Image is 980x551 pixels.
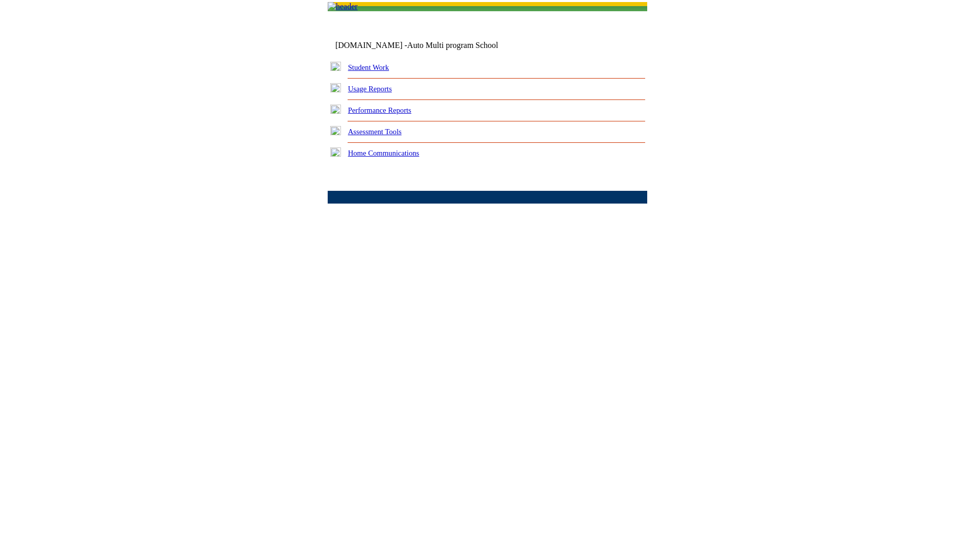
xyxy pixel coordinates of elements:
[330,105,341,114] img: plus.gif
[330,62,341,71] img: plus.gif
[330,147,341,157] img: plus.gif
[348,128,402,136] a: Assessment Tools
[407,41,498,49] nobr: Auto Multi program School
[335,41,523,50] td: [DOMAIN_NAME] -
[328,2,358,11] img: header
[348,106,411,114] a: Performance Reports
[330,83,341,92] img: plus.gif
[348,85,392,93] a: Usage Reports
[348,149,420,157] a: Home Communications
[348,63,389,71] a: Student Work
[330,126,341,135] img: plus.gif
